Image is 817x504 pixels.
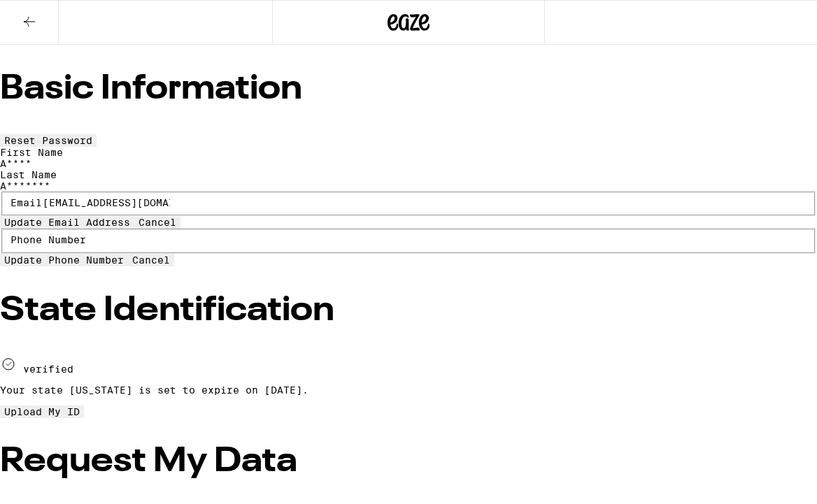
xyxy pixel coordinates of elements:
[128,254,174,266] button: Cancel
[138,217,176,228] span: Cancel
[4,217,130,228] span: Update Email Address
[4,135,92,146] span: Reset Password
[134,216,180,229] button: Cancel
[132,254,170,266] span: Cancel
[10,197,42,208] label: Email
[4,254,124,266] span: Update Phone Number
[4,406,80,417] span: Upload My ID
[10,234,86,245] label: Phone Number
